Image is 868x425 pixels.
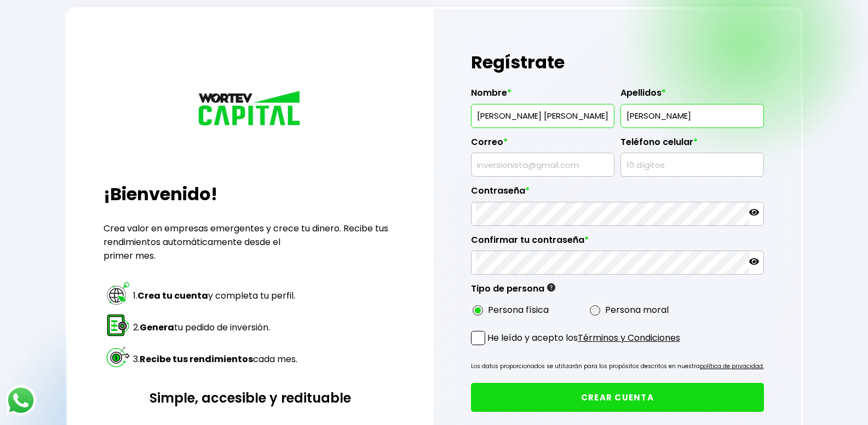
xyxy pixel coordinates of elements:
[471,383,764,412] button: CREAR CUENTA
[140,353,253,365] strong: Recibe tus rendimientos
[700,362,764,370] a: política de privacidad.
[104,222,397,263] p: Crea valor en empresas emergentes y crece tu dinero. Recibe tus rendimientos automáticamente desd...
[471,361,764,372] p: Los datos proporcionados se utilizarán para los propósitos descritos en nuestra
[620,88,764,104] label: Apellidos
[471,137,614,153] label: Correo
[104,388,397,407] h3: Simple, accesible y redituable
[471,88,614,104] label: Nombre
[105,312,131,338] img: paso 2
[196,89,305,130] img: logo_wortev_capital
[133,344,298,374] td: 3. cada mes.
[471,46,764,79] h1: Regístrate
[578,331,680,344] a: Términos y Condiciones
[471,283,555,300] label: Tipo de persona
[140,321,174,334] strong: Genera
[488,303,549,317] label: Persona física
[620,137,764,153] label: Teléfono celular
[625,153,759,176] input: 10 dígitos
[105,281,131,306] img: paso 1
[5,385,36,416] img: logos_whatsapp-icon.242b2217.svg
[547,283,555,292] img: gfR76cHglkPwleuBLjWdxeZVvX9Wp6JBDmjRYY8JYDQn16A2ICN00zLTgIroGa6qie5tIuWH7V3AapTKqzv+oMZsGfMUqL5JM...
[487,331,680,345] p: He leído y acepto los
[471,235,764,251] label: Confirmar tu contraseña
[104,181,397,207] h2: ¡Bienvenido!
[471,185,764,202] label: Contraseña
[133,280,298,311] td: 1. y completa tu perfil.
[476,153,610,176] input: inversionista@gmail.com
[133,312,298,342] td: 2. tu pedido de inversión.
[105,344,131,370] img: paso 3
[605,303,669,317] label: Persona moral
[137,289,208,302] strong: Crea tu cuenta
